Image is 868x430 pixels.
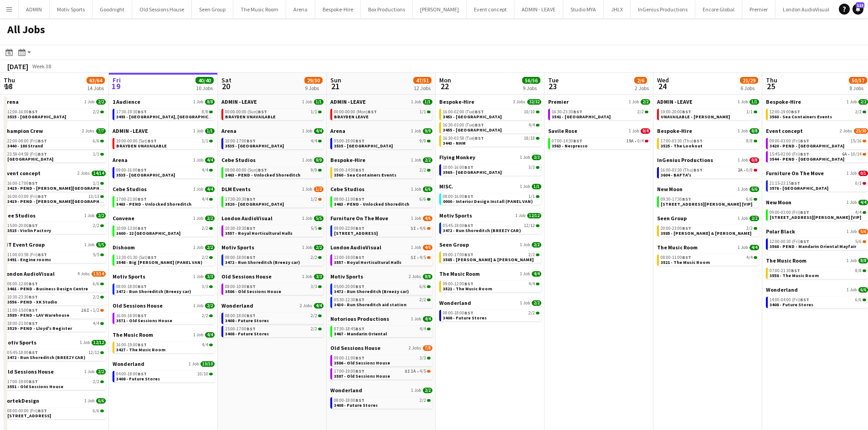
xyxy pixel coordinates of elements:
[573,109,582,115] span: BST
[847,99,857,105] span: 1 Job
[423,128,432,134] span: 9/9
[286,0,315,18] button: Arena
[96,128,106,134] span: 7/7
[7,194,47,199] span: 16:00-03:00 (Fri)
[4,98,19,105] span: Arena
[19,0,50,18] button: ADMIN
[439,98,541,105] a: Bespoke-Hire3 Jobs32/32
[738,168,743,172] span: 2A
[631,0,695,18] button: InGenius Productions
[88,194,99,199] span: 13/13
[221,186,251,192] span: DLM Events
[113,157,215,163] a: Arena1 Job4/4
[221,157,324,163] a: Cebe Studios1 Job9/9
[641,128,650,134] span: 0/4
[661,168,703,172] span: 16:00-03:30 (Thu)
[116,143,167,149] span: BRAYDEN UNAVAILABLE
[92,0,132,18] button: Goodnight
[524,110,535,114] span: 10/10
[770,152,866,157] div: •
[443,127,502,133] span: 3455 - Kensington Palace
[96,99,106,105] span: 2/2
[4,98,106,105] a: Arena1 Job2/2
[552,138,648,148] a: 07:00-14:30BST19A•0/43563 - Nespresso
[532,155,541,160] span: 3/3
[532,184,541,189] span: 1/1
[443,123,484,127] span: 16:30-03:00 (Tue)
[221,127,324,134] a: Arena1 Job4/4
[92,171,106,176] span: 14/14
[548,127,650,134] a: Savile Rose1 Job0/4
[330,98,366,105] span: ADMIN - LEAVE
[113,127,148,134] span: ADMIN - LEAVE
[225,172,300,178] span: 3463 - PEND - Unlocked Shoreditch
[770,109,866,119] a: 12:00-19:00BST2/23560 - Sea Containers Events
[854,128,868,134] span: 25/30
[138,167,147,173] span: BST
[84,99,94,105] span: 1 Job
[225,167,322,177] a: 08:00-00:00 (Sun)BST9/93463 - PEND - Unlocked Shoreditch
[514,0,563,18] button: ADMIN - LEAVE
[221,157,324,186] div: Cebe Studios1 Job9/908:00-00:00 (Sun)BST9/93463 - PEND - Unlocked Shoreditch
[334,114,369,120] span: BRAYDEN LEAVE
[7,110,38,114] span: 12:00-16:00
[221,186,324,192] a: DLM Events1 Job1/2
[7,181,38,186] span: 16:00-17:00
[439,183,453,190] span: MISC.
[661,168,757,172] div: •
[604,0,631,18] button: JHLX
[314,99,324,105] span: 1/1
[661,138,757,148] a: 17:00-03:30 (Thu)BST8/83525 - The Lookout
[148,138,157,144] span: BST
[552,109,648,119] a: 16:30-23:30BST2/23541 - [GEOGRAPHIC_DATA]
[225,143,284,149] span: 3535 - Shoreditch Park
[355,167,365,173] span: BST
[443,109,539,119] a: 16:00-02:00 (Tue)BST10/103453 - [GEOGRAPHIC_DATA]
[221,127,236,134] span: Arena
[657,157,759,163] a: InGenius Productions1 Job0/8
[770,156,844,162] span: 3544 - PEND - Somerset House
[93,139,99,143] span: 6/6
[4,127,106,134] a: Champion Crew2 Jobs7/7
[475,135,484,141] span: BST
[330,157,432,186] div: Bespoke-Hire1 Job2/209:00-14:00BST2/23560 - Sea Containers Events
[443,122,539,132] a: 16:30-03:00 (Tue)BST4/43455 - [GEOGRAPHIC_DATA]
[7,152,47,157] span: 23:59-04:59 (Fri)
[7,180,104,191] a: 16:00-17:00BST1/13419 - PEND - [PERSON_NAME][GEOGRAPHIC_DATA]
[116,172,175,178] span: 3535 - Shoreditch Park
[4,170,106,212] div: Event concept2 Jobs14/1416:00-17:00BST1/13419 - PEND - [PERSON_NAME][GEOGRAPHIC_DATA]16:00-03:00 ...
[443,136,484,141] span: 16:30-03:59 (Tue)
[443,193,539,204] a: 08:00-16:00BST1/10000 - Interior Design Install (PANEL VAN)
[7,143,43,149] span: 3440 - 180 Strand
[766,170,824,177] span: Furniture On The Move
[443,165,473,170] span: 10:00-16:00
[766,170,868,199] div: Furniture On The Move1 Job0/121:15-23:15BST0/13576 - [GEOGRAPHIC_DATA]
[330,127,432,157] div: Arena1 Job9/905:00-18:00BST9/93535 - [GEOGRAPHIC_DATA]
[314,187,324,192] span: 1/2
[113,98,215,127] div: 1 Audience1 Job8/817:30-19:30BST8/83493 - [GEOGRAPHIC_DATA], [GEOGRAPHIC_DATA]
[548,98,569,105] span: Premier
[302,157,312,163] span: 1 Job
[7,193,104,204] a: 16:00-03:00 (Fri)BST13/133419 - PEND - [PERSON_NAME][GEOGRAPHIC_DATA]
[116,167,213,177] a: 09:00-16:00BST4/43535 - [GEOGRAPHIC_DATA]
[800,151,809,157] span: BST
[657,98,759,105] a: ADMIN - LEAVE1 Job1/1
[520,184,530,189] span: 1 Job
[221,186,324,215] div: DLM Events1 Job1/217:30-20:30BST1/23520 - [GEOGRAPHIC_DATA]
[225,114,276,120] span: BRAYDEN UNAVAILABLE
[411,157,421,163] span: 1 Job
[657,98,759,127] div: ADMIN - LEAVE1 Job1/119:00-20:00BST1/1UNAVAILABLE - [PERSON_NAME]
[116,139,157,143] span: 19:00-00:00 (Sat)
[629,128,639,134] span: 1 Job
[629,99,639,105] span: 1 Job
[641,99,650,105] span: 2/2
[529,194,535,199] span: 1/1
[221,157,256,163] span: Cebe Studios
[766,127,868,170] div: Event concept2 Jobs25/3009:00-03:00 (Fri)BST15/163420 - PEND - [GEOGRAPHIC_DATA]15:45-02:00 (Fri)...
[193,187,203,192] span: 1 Job
[682,109,691,115] span: BST
[330,157,432,163] a: Bespoke-Hire1 Job2/2
[315,0,361,18] button: Bespoke-Hire
[738,99,748,105] span: 1 Job
[205,157,215,163] span: 4/4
